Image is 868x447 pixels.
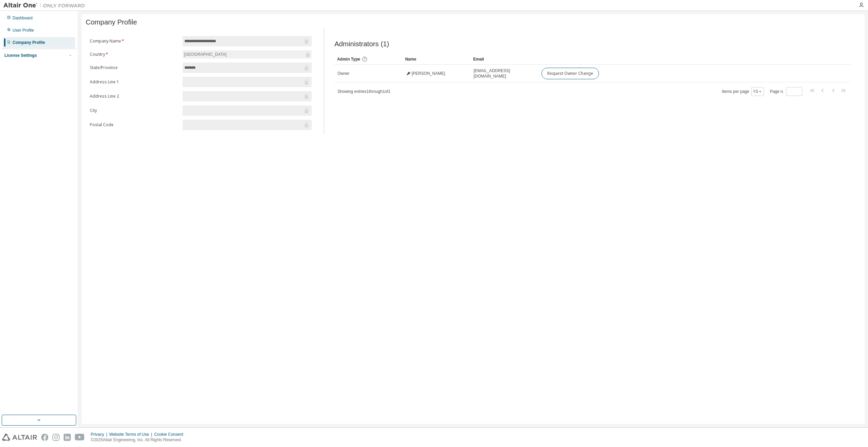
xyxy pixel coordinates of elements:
img: instagram.svg [52,434,60,441]
img: altair_logo.svg [2,434,37,441]
span: Showing entries 1 through 1 of 1 [337,89,390,94]
label: Postal Code [90,122,179,128]
img: youtube.svg [75,434,85,441]
span: Owner [337,71,349,76]
div: Name [405,54,468,65]
div: Email [473,54,536,65]
div: Website Terms of Use [109,432,154,437]
label: State/Province [90,65,179,70]
span: Administrators (1) [334,40,389,48]
div: Dashboard [13,15,33,21]
div: User Profile [13,28,34,33]
label: Company Name [90,38,179,44]
img: facebook.svg [41,434,48,441]
span: Items per page [722,87,764,96]
label: Country [90,52,179,57]
div: Privacy [91,432,109,437]
label: City [90,108,179,113]
img: Altair One [3,2,88,9]
span: [EMAIL_ADDRESS][DOMAIN_NAME] [473,68,535,79]
button: 10 [753,89,762,94]
div: Company Profile [13,40,45,45]
div: [GEOGRAPHIC_DATA] [183,50,312,59]
span: Company Profile [86,18,137,26]
span: Page n. [770,87,802,96]
div: License Settings [4,53,37,58]
div: Cookie Consent [154,432,187,437]
span: [PERSON_NAME] [412,71,445,76]
button: Request Owner Change [541,68,599,79]
p: © 2025 Altair Engineering, Inc. All Rights Reserved. [91,437,187,443]
img: linkedin.svg [64,434,71,441]
label: Address Line 2 [90,94,179,99]
div: [GEOGRAPHIC_DATA] [183,51,228,58]
span: Admin Type [337,57,360,62]
label: Address Line 1 [90,79,179,85]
